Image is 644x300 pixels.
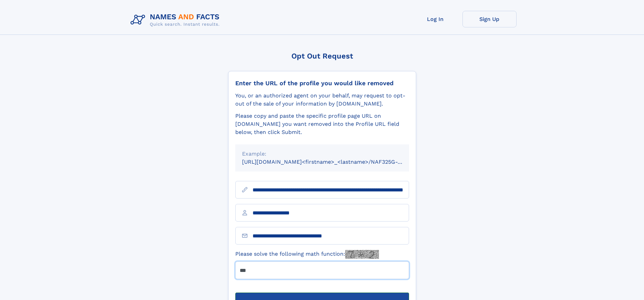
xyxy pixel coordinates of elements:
[462,11,517,27] a: Sign Up
[242,159,422,165] small: [URL][DOMAIN_NAME]<firstname>_<lastname>/NAF325G-xxxxxxxx
[235,112,409,136] div: Please copy and paste the specific profile page URL on [DOMAIN_NAME] you want removed into the Pr...
[242,150,402,158] div: Example:
[235,250,379,259] label: Please solve the following math function:
[235,92,409,108] div: You, or an authorized agent on your behalf, may request to opt-out of the sale of your informatio...
[128,11,225,29] img: Logo Names and Facts
[408,11,462,27] a: Log In
[235,79,409,87] div: Enter the URL of the profile you would like removed
[228,52,416,60] div: Opt Out Request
